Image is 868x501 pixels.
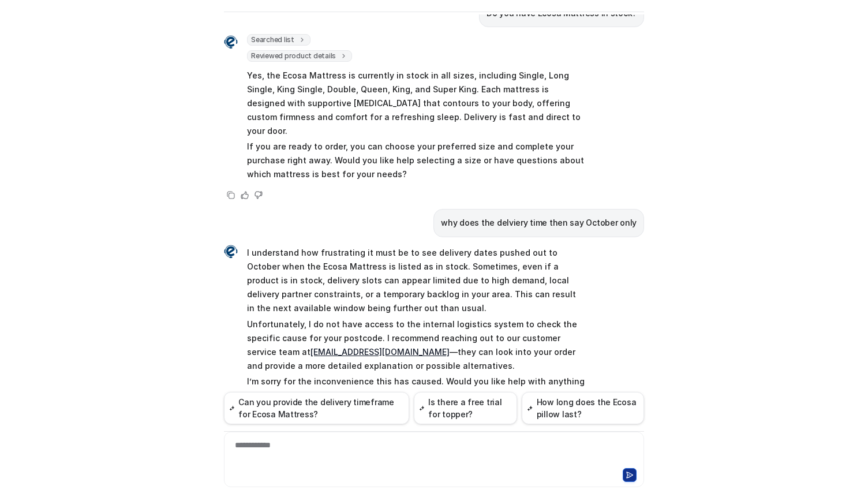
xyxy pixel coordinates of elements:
button: Can you provide the delivery timeframe for Ecosa Mattress? [224,392,409,424]
p: I understand how frustrating it must be to see delivery dates pushed out to October when the Ecos... [247,246,585,315]
p: If you are ready to order, you can choose your preferred size and complete your purchase right aw... [247,140,585,181]
a: [EMAIL_ADDRESS][DOMAIN_NAME] [310,347,450,357]
span: Searched list [247,34,310,46]
button: How long does the Ecosa pillow last? [522,392,644,424]
p: Yes, the Ecosa Mattress is currently in stock in all sizes, including Single, Long Single, King S... [247,69,585,138]
p: I’m sorry for the inconvenience this has caused. Would you like help with anything else, such as ... [247,375,585,416]
img: Widget [224,245,238,259]
button: Is there a free trial for topper? [414,392,517,424]
span: Reviewed product details [247,50,352,62]
p: why does the delviery time then say October only [441,216,637,230]
p: Unfortunately, I do not have access to the internal logistics system to check the specific cause ... [247,317,585,373]
img: Widget [224,35,238,49]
